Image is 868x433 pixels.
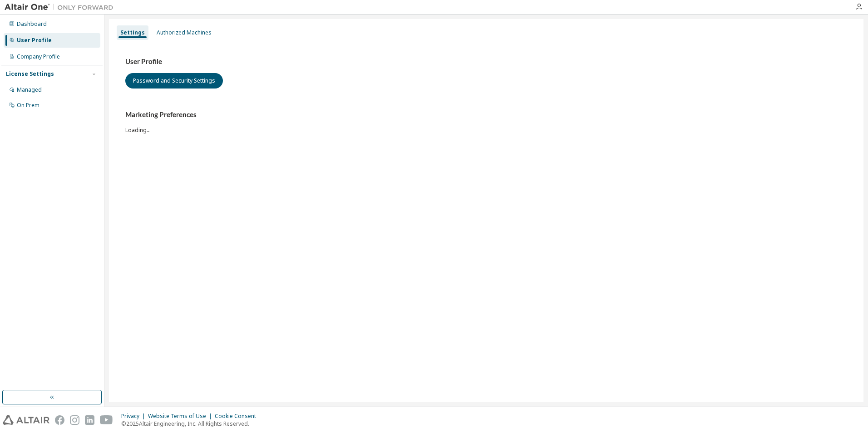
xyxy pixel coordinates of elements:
div: Loading... [125,110,847,133]
div: Privacy [121,413,148,420]
div: Website Terms of Use [148,413,215,420]
div: Managed [17,86,42,93]
img: youtube.svg [100,415,113,425]
p: © 2025 Altair Engineering, Inc. All Rights Reserved. [121,420,261,428]
div: Cookie Consent [215,413,261,420]
div: Authorized Machines [157,29,212,36]
img: altair_logo.svg [3,415,49,425]
h3: User Profile [125,57,847,66]
img: instagram.svg [70,415,79,425]
div: License Settings [6,70,54,78]
div: Settings [120,29,145,36]
div: Company Profile [17,53,60,60]
h3: Marketing Preferences [125,110,847,119]
img: linkedin.svg [85,415,94,425]
img: Altair One [5,3,118,12]
div: Dashboard [17,20,47,28]
img: facebook.svg [55,415,64,425]
div: User Profile [17,37,52,44]
div: On Prem [17,102,39,109]
button: Password and Security Settings [125,73,223,89]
